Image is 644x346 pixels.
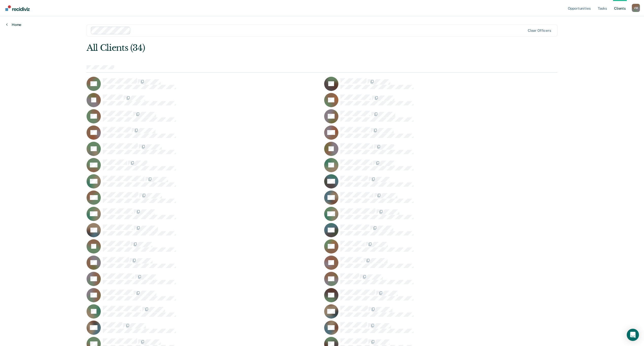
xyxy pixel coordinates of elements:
img: Recidiviz [5,5,30,11]
div: All Clients (34) [87,43,463,53]
div: V M [632,4,640,12]
div: Open Intercom Messenger [627,329,639,341]
a: Home [6,22,21,27]
div: Clear officers [528,28,551,33]
button: Profile dropdown button [632,4,640,12]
